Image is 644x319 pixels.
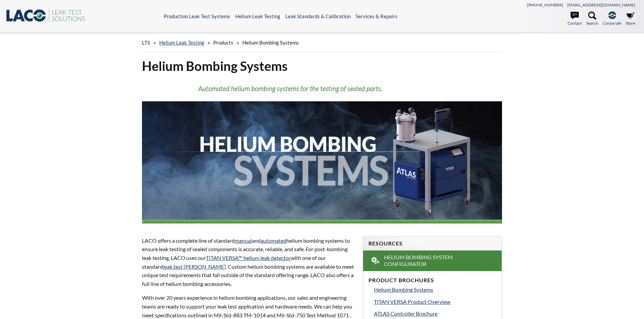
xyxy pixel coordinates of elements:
[374,298,450,305] span: TITAN VERSA Product Overview
[163,263,226,270] a: leak test [PERSON_NAME]
[527,2,563,7] a: [PHONE_NUMBER]
[356,13,398,19] a: Services & Repairs
[142,33,502,52] div: » » »
[374,285,496,294] a: Helium Bombing Systems
[242,39,299,46] span: Helium Bombing Systems
[206,255,291,261] a: TITAN VERSA™ helium leak detector
[142,58,502,74] h1: Helium Bombing Systems
[568,11,582,26] a: Contact
[374,310,437,317] span: ATLAS Controller Brochure
[363,250,502,271] a: Helium Bombing System Configurator
[285,13,351,19] a: Leak Standards & Calibration
[384,254,482,268] span: Helium Bombing System Configurator
[142,236,355,288] p: LACO offers a complete line of standard and helium bombing systems to ensure leak testing of seal...
[368,240,496,247] h4: Resources
[368,277,496,284] h4: Product Brochures
[235,13,280,19] a: Helium Leak Testing
[164,13,230,19] a: Production Leak Test Systems
[235,237,252,244] a: manual
[374,286,433,293] span: Helium Bombing Systems
[261,237,286,244] a: automated
[586,11,598,26] a: Search
[374,309,496,318] a: ATLAS Controller Brochure
[626,11,635,26] a: Store
[603,20,621,26] span: Corporate
[374,297,496,306] a: TITAN VERSA Product Overview
[567,2,635,7] a: [EMAIL_ADDRESS][DOMAIN_NAME]
[142,39,150,46] span: LTS
[142,80,502,223] img: Helium Bombing Systems Banner
[159,39,204,46] a: Helium Leak Testing
[213,39,233,46] span: Products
